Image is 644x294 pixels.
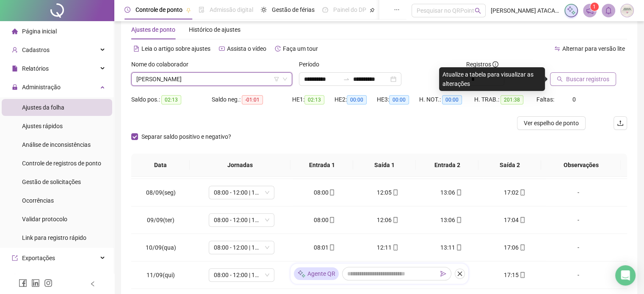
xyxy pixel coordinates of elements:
span: send [440,271,446,277]
span: Gestão de férias [272,6,315,13]
div: 13:06 [426,188,476,197]
span: mobile [519,190,525,195]
div: 08:01 [299,243,349,252]
span: 08/09(seg) [146,189,176,196]
span: Link para registro rápido [22,234,86,241]
span: Observações [548,160,614,170]
span: Controle de ponto [135,6,182,13]
div: 17:15 [490,270,540,280]
span: home [12,28,18,34]
span: Faltas: [536,96,555,103]
span: 11/09(qui) [146,272,175,278]
th: Jornadas [190,154,290,177]
th: Saída 1 [353,154,416,177]
span: 09/09(ter) [147,217,174,223]
span: Ocorrências [22,197,54,204]
span: pushpin [370,8,375,13]
span: Ajustes de ponto [131,26,175,33]
span: Ver espelho de ponto [524,118,579,128]
div: - [553,215,603,225]
span: 02:13 [161,95,181,104]
span: 02:13 [304,95,324,104]
span: dashboard [322,7,328,13]
div: H. NOT.: [419,95,474,104]
span: file-text [133,46,139,52]
div: 13:11 [426,243,476,252]
span: mobile [455,245,462,250]
th: Data [131,154,190,177]
span: 201:38 [500,95,523,104]
span: 00:00 [442,95,462,104]
div: Atualize a tabela para visualizar as alterações [439,67,545,91]
div: - [553,270,603,280]
th: Entrada 1 [290,154,353,177]
div: 17:02 [490,188,540,197]
span: filter [274,77,279,82]
div: 13:06 [426,215,476,225]
span: file [12,66,18,71]
button: Buscar registros [550,72,616,86]
span: -01:01 [242,95,263,104]
span: facebook [19,279,27,287]
span: clock-circle [124,7,130,13]
span: Assista o vídeo [227,45,266,52]
span: close [457,271,463,277]
div: 12:11 [363,243,413,252]
div: H. TRAB.: [474,95,536,104]
span: upload [617,120,624,126]
sup: 1 [590,3,599,11]
div: 08:00 [299,215,349,225]
span: user-add [12,47,18,53]
span: left [90,281,96,287]
span: Relatórios [22,65,49,72]
span: 10/09(qua) [146,244,176,251]
label: Período [299,60,325,69]
span: Separar saldo positivo e negativo? [138,132,235,141]
span: 00:00 [389,95,409,104]
span: history [275,46,281,52]
div: HE 1: [292,95,334,104]
span: Registros [466,60,498,69]
th: Observações [541,154,621,177]
span: down [282,77,287,82]
span: Controle de registros de ponto [22,160,101,167]
span: mobile [328,245,335,250]
span: Histórico de ajustes [189,26,240,33]
img: 64868 [621,4,633,17]
span: 08:00 - 12:00 | 13:00 - 17:00 [214,186,269,199]
img: sparkle-icon.fc2bf0ac1784a2077858766a79e2daf3.svg [297,269,306,278]
div: Saldo pos.: [131,95,212,104]
span: mobile [392,245,398,250]
span: swap-right [343,76,350,82]
span: 00:00 [347,95,367,104]
span: file-done [199,7,205,13]
span: Exportações [22,255,55,261]
span: Página inicial [22,28,57,35]
span: Administração [22,84,61,91]
span: linkedin [31,279,40,287]
span: mobile [392,190,398,195]
div: 12:06 [363,215,413,225]
span: Integrações [22,273,53,280]
div: - [553,188,603,197]
span: [PERSON_NAME] ATACADO E [PERSON_NAME] [491,6,559,15]
th: Entrada 2 [416,154,478,177]
span: swap [554,46,560,52]
span: mobile [455,217,462,223]
span: notification [586,7,594,14]
span: Alternar para versão lite [562,45,625,52]
span: ellipsis [394,7,400,13]
span: pushpin [186,8,191,13]
span: instagram [44,279,53,287]
span: Leia o artigo sobre ajustes [141,45,210,52]
div: Agente QR [294,267,339,280]
span: 08:00 - 12:00 | 13:00 - 17:00 [214,214,269,226]
div: 08:00 [299,188,349,197]
span: 08:00 - 12:00 | 13:00 - 17:00 [214,241,269,254]
span: mobile [328,217,335,223]
span: youtube [219,46,225,52]
span: mobile [519,272,525,278]
span: Ajustes da folha [22,104,64,111]
span: 0 [572,96,575,103]
span: 08:00 - 12:00 | 13:00 - 17:00 [214,269,269,281]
